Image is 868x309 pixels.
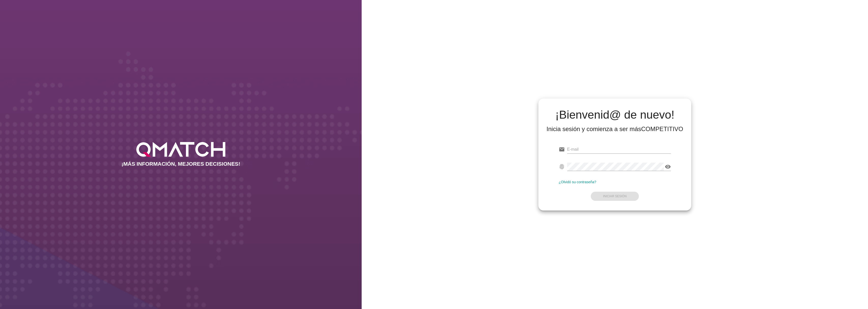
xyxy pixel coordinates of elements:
i: visibility [665,164,671,170]
div: Inicia sesión y comienza a ser más [547,125,683,133]
a: ¿Olvidó su contraseña? [559,180,596,184]
input: E-mail [567,145,671,153]
h2: ¡MÁS INFORMACIÓN, MEJORES DECISIONES! [122,161,240,167]
i: fingerprint [559,164,565,170]
h2: ¡Bienvenid@ de nuevo! [547,109,683,121]
i: email [559,146,565,152]
strong: COMPETITIVO [641,125,683,132]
